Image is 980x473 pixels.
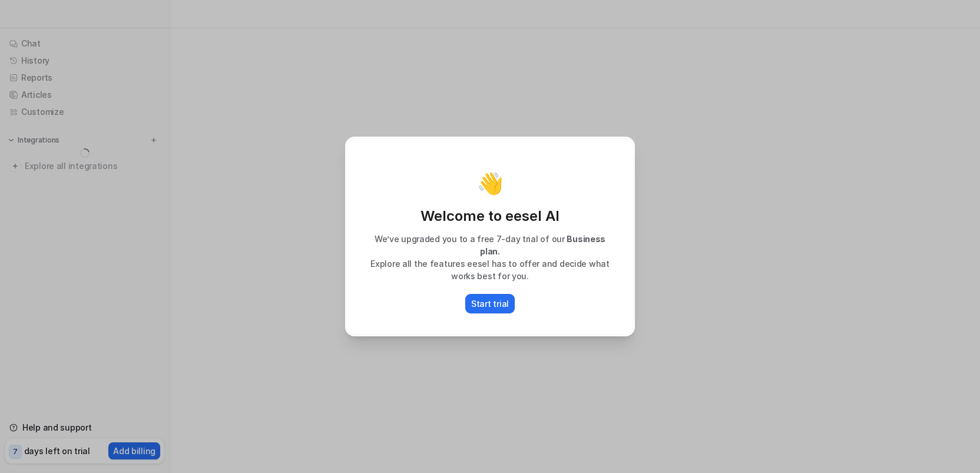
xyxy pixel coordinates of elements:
p: We’ve upgraded you to a free 7-day trial of our [359,233,621,257]
p: Explore all the features eesel has to offer and decide what works best for you. [359,257,621,282]
button: Start trial [465,294,515,313]
p: Start trial [471,297,509,310]
p: 👋 [477,171,504,195]
p: Welcome to eesel AI [359,207,621,226]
